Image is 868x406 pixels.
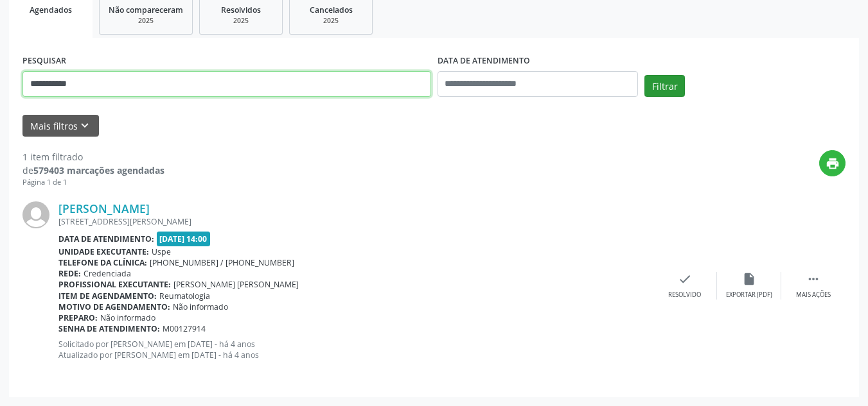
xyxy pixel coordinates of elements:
div: Página 1 de 1 [22,177,164,188]
div: Exportar (PDF) [726,291,772,300]
div: 2025 [209,16,273,26]
a: [PERSON_NAME] [58,201,150,216]
button: Mais filtroskeyboard_arrow_down [22,115,99,137]
div: de [22,164,164,177]
span: [PHONE_NUMBER] / [PHONE_NUMBER] [150,257,294,268]
div: 2025 [299,16,363,26]
span: Resolvidos [221,4,261,15]
b: Preparo: [58,312,98,323]
span: Não informado [173,301,228,312]
span: M00127914 [163,323,206,334]
span: Não informado [100,312,155,323]
span: Cancelados [310,4,353,15]
span: [PERSON_NAME] [PERSON_NAME] [173,279,299,290]
button: Filtrar [644,75,685,97]
b: Profissional executante: [58,279,171,290]
div: 2025 [109,16,183,26]
span: Uspe [152,246,171,257]
div: Resolvido [668,291,701,300]
b: Rede: [58,268,81,279]
i: keyboard_arrow_down [78,119,92,133]
b: Senha de atendimento: [58,323,160,334]
button: print [819,150,846,176]
div: 1 item filtrado [22,150,164,164]
b: Unidade executante: [58,246,149,257]
strong: 579403 marcações agendadas [33,164,164,176]
p: Solicitado por [PERSON_NAME] em [DATE] - há 4 anos Atualizado por [PERSON_NAME] em [DATE] - há 4 ... [58,339,653,360]
span: Não compareceram [109,4,183,15]
b: Item de agendamento: [58,291,157,301]
span: [DATE] 14:00 [157,232,211,246]
i: check [678,272,692,286]
b: Motivo de agendamento: [58,301,170,312]
b: Data de atendimento: [58,233,154,244]
img: img [22,201,49,228]
label: PESQUISAR [22,51,66,71]
span: Reumatologia [159,291,210,301]
i: insert_drive_file [742,272,756,286]
span: Agendados [30,4,72,15]
span: Credenciada [84,268,131,279]
b: Telefone da clínica: [58,257,147,268]
i: print [826,156,840,171]
label: DATA DE ATENDIMENTO [438,51,530,71]
div: [STREET_ADDRESS][PERSON_NAME] [58,216,653,227]
div: Mais ações [796,291,831,300]
i:  [806,272,820,286]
